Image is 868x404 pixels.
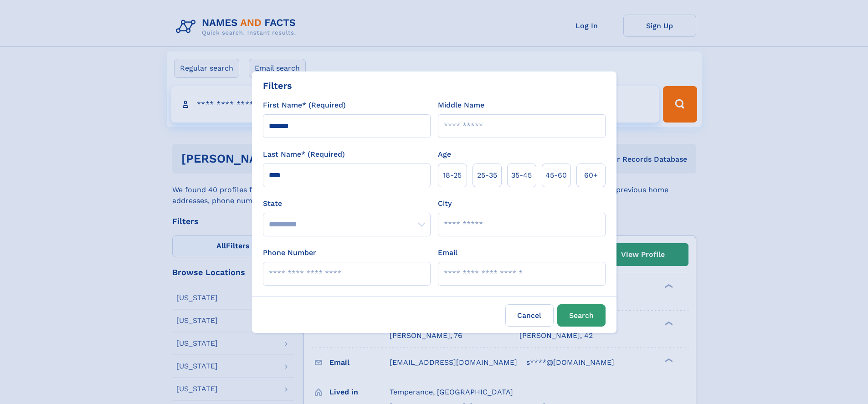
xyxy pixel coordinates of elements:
label: City [438,198,452,209]
label: First Name* (Required) [263,100,346,111]
span: 60+ [584,170,598,181]
label: Cancel [505,304,554,327]
label: Last Name* (Required) [263,149,345,160]
span: 45‑60 [545,170,567,181]
label: Middle Name [438,100,484,111]
label: Age [438,149,451,160]
button: Search [557,304,606,327]
label: Email [438,247,457,258]
span: 35‑45 [511,170,532,181]
div: Filters [263,79,292,92]
span: 18‑25 [443,170,462,181]
label: State [263,198,431,209]
span: 25‑35 [477,170,497,181]
label: Phone Number [263,247,316,258]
